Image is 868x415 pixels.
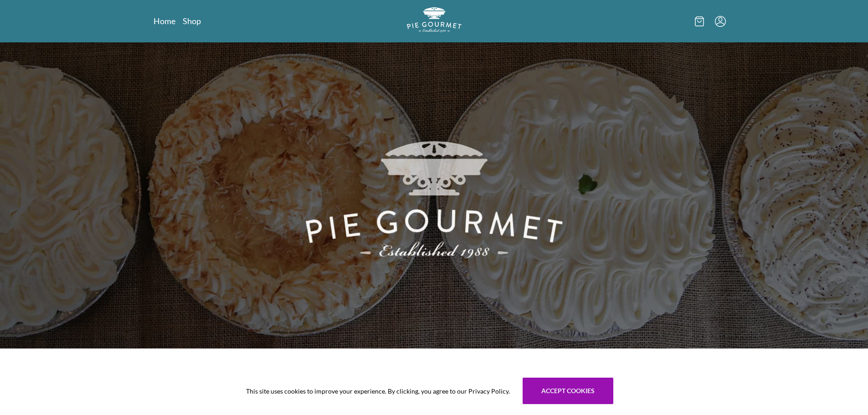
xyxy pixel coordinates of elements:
a: Home [154,15,175,26]
a: Logo [407,7,462,35]
button: Menu [715,16,726,27]
span: This site uses cookies to improve your experience. By clicking, you agree to our Privacy Policy. [246,386,510,396]
img: logo [407,7,462,32]
a: Shop [183,15,201,26]
button: Accept cookies [523,378,613,404]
